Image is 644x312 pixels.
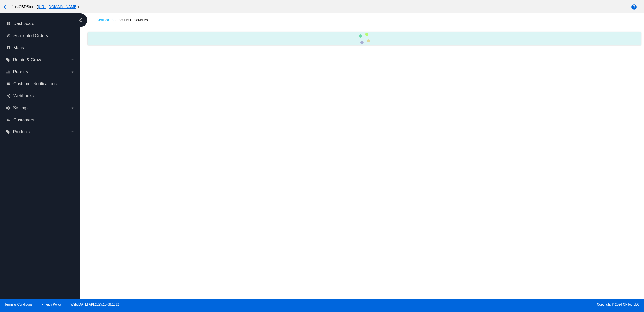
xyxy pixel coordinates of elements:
span: Customers [13,118,34,123]
i: share [6,94,11,98]
i: people_outline [6,118,11,122]
i: local_offer [6,130,10,134]
a: Privacy Policy [42,303,62,306]
i: dashboard [6,21,11,26]
span: Copyright © 2024 QPilot, LLC [327,303,639,306]
span: Settings [13,106,28,110]
i: map [6,46,11,50]
i: arrow_drop_down [70,130,75,134]
i: settings [6,106,10,110]
span: Customer Notifications [13,81,57,86]
i: equalizer [6,70,10,74]
mat-icon: arrow_back [2,4,9,10]
span: Products [13,130,30,134]
a: [URL][DOMAIN_NAME] [38,5,78,9]
a: dashboard Dashboard [6,19,75,28]
a: Dashboard [96,16,119,24]
i: local_offer [6,58,10,62]
a: update Scheduled Orders [6,31,75,40]
i: arrow_drop_down [70,106,75,110]
i: email [6,82,11,86]
span: Webhooks [13,94,34,98]
span: Dashboard [13,21,34,26]
a: people_outline Customers [6,116,75,124]
a: share Webhooks [6,92,75,100]
i: arrow_drop_down [70,58,75,62]
i: chevron_left [76,16,85,24]
span: Reports [13,70,28,74]
a: email Customer Notifications [6,80,75,88]
i: arrow_drop_down [70,70,75,74]
span: JustCBDStore ( ) [12,5,79,9]
i: update [6,34,11,38]
mat-icon: help [631,4,637,10]
a: Terms & Conditions [5,303,32,306]
a: Scheduled Orders [119,16,152,24]
a: map Maps [6,44,75,52]
span: Retain & Grow [13,58,41,62]
span: Scheduled Orders [13,33,48,38]
a: Web:[DATE] API:2025.10.08.1632 [71,303,119,306]
span: Maps [13,45,24,50]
